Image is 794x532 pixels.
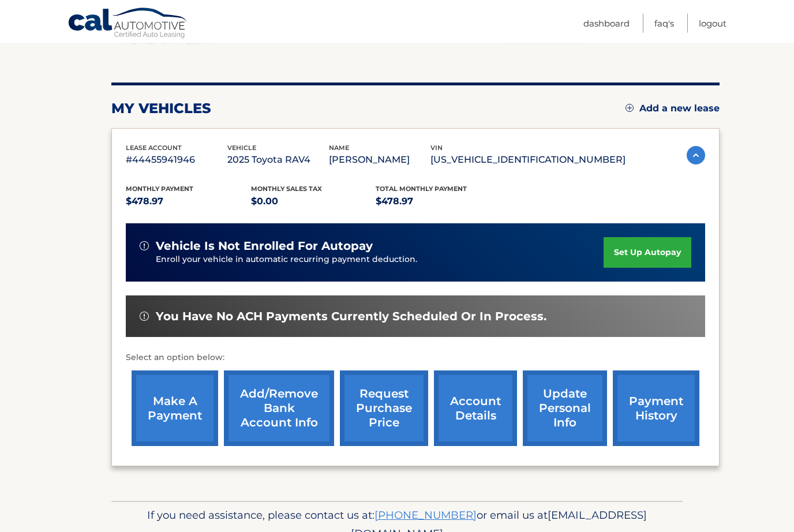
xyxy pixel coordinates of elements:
[68,8,189,41] a: Cal Automotive
[126,144,182,152] span: lease account
[126,185,193,193] span: Monthly Payment
[227,144,256,152] span: vehicle
[329,144,349,152] span: name
[687,147,705,165] img: accordion-active.svg
[340,371,428,447] a: request purchase price
[132,371,218,447] a: make a payment
[430,144,443,152] span: vin
[140,242,149,251] img: alert-white.svg
[374,509,477,522] a: [PHONE_NUMBER]
[376,185,467,193] span: Total Monthly Payment
[251,185,322,193] span: Monthly sales Tax
[227,152,329,168] p: 2025 Toyota RAV4
[376,194,501,210] p: $478.97
[654,14,674,33] a: FAQ's
[224,371,334,447] a: Add/Remove bank account info
[430,152,626,168] p: [US_VEHICLE_IDENTIFICATION_NUMBER]
[140,312,149,321] img: alert-white.svg
[329,152,430,168] p: [PERSON_NAME]
[523,371,607,447] a: update personal info
[156,254,604,267] p: Enroll your vehicle in automatic recurring payment deduction.
[434,371,517,447] a: account details
[626,104,634,113] img: add.svg
[156,310,546,324] span: You have no ACH payments currently scheduled or in process.
[604,238,691,268] a: set up autopay
[126,351,705,365] p: Select an option below:
[699,14,726,33] a: Logout
[583,14,630,33] a: Dashboard
[126,152,227,168] p: #44455941946
[156,239,373,254] span: vehicle is not enrolled for autopay
[251,194,376,210] p: $0.00
[111,100,211,118] h2: my vehicles
[126,194,251,210] p: $478.97
[613,371,699,447] a: payment history
[626,103,720,115] a: Add a new lease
